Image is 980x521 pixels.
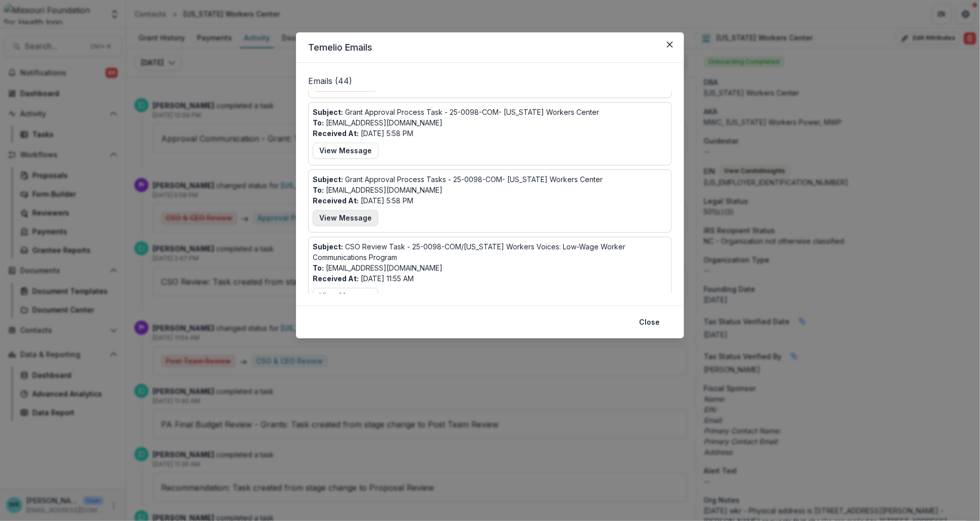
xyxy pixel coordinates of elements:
[313,143,378,159] button: View Message
[296,32,684,63] header: Temelio Emails
[313,263,443,273] p: [EMAIL_ADDRESS][DOMAIN_NAME]
[313,195,413,206] p: [DATE] 5:58 PM
[313,210,378,226] button: View Message
[313,288,378,304] button: View Message
[313,118,324,127] b: To:
[662,36,678,53] button: Close
[313,128,413,139] p: [DATE] 5:58 PM
[313,273,414,284] p: [DATE] 11:55 AM
[313,264,324,272] b: To:
[633,314,666,330] button: Close
[313,242,343,251] b: Subject:
[313,129,359,138] b: Received At:
[313,174,603,185] p: Grant Approval Process Tasks - 25-0098-COM- [US_STATE] Workers Center
[313,196,359,205] b: Received At:
[308,75,672,91] p: Emails ( 44 )
[313,185,443,195] p: [EMAIL_ADDRESS][DOMAIN_NAME]
[313,117,443,128] p: [EMAIL_ADDRESS][DOMAIN_NAME]
[313,108,343,116] b: Subject:
[313,186,324,194] b: To:
[313,175,343,184] b: Subject:
[313,107,599,117] p: Grant Approval Process Task - 25-0098-COM- [US_STATE] Workers Center
[313,241,667,263] p: CSO Review Task - 25-0098-COM/[US_STATE] Workers Voices: Low-Wage Worker Communications Program
[313,274,359,283] b: Received At:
